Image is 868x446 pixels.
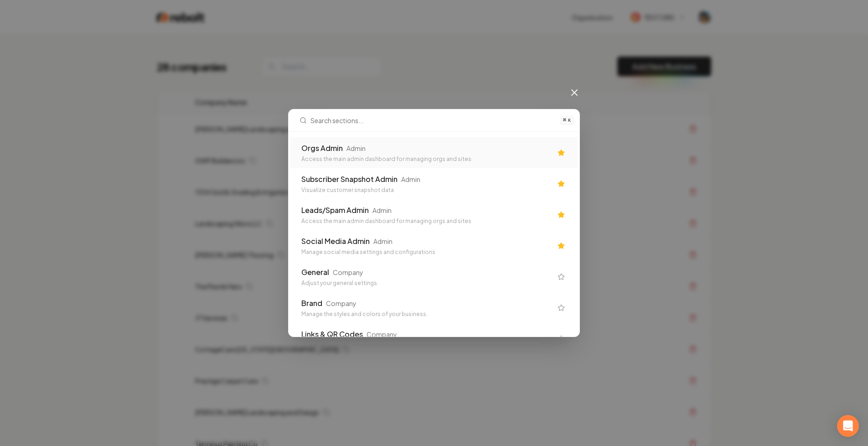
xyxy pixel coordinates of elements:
[289,132,579,337] div: Search sections...
[301,236,370,247] div: Social Media Admin
[301,205,369,216] div: Leads/Spam Admin
[837,415,859,437] div: Open Intercom Messenger
[333,268,363,277] div: Company
[301,280,552,287] div: Adjust your general settings.
[401,175,420,184] div: Admin
[367,330,397,339] div: Company
[346,144,366,153] div: Admin
[301,156,552,163] div: Access the main admin dashboard for managing orgs and sites
[326,299,356,308] div: Company
[301,329,363,340] div: Links & QR Codes
[301,267,329,278] div: General
[372,206,392,215] div: Admin
[310,109,554,131] input: Search sections...
[301,187,552,194] div: Visualize customer snapshot data
[301,143,343,154] div: Orgs Admin
[301,174,398,185] div: Subscriber Snapshot Admin
[301,249,552,256] div: Manage social media settings and configurations
[301,218,552,225] div: Access the main admin dashboard for managing orgs and sites
[301,311,552,318] div: Manage the styles and colors of your business.
[373,237,393,246] div: Admin
[301,298,322,309] div: Brand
